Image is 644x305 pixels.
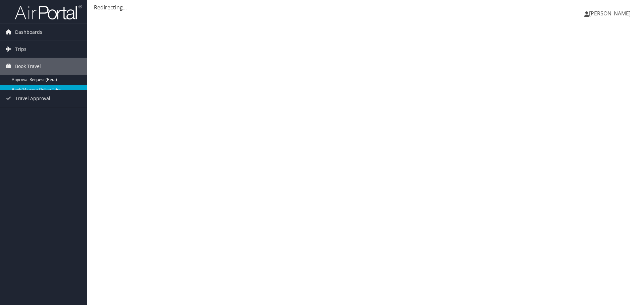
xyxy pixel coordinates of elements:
img: airportal-logo.png [15,4,82,20]
span: Trips [15,41,26,58]
span: Book Travel [15,58,41,75]
span: [PERSON_NAME] [589,10,631,17]
span: Travel Approval [15,90,50,107]
span: Dashboards [15,24,42,41]
div: Redirecting... [94,3,637,11]
a: [PERSON_NAME] [584,3,637,23]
